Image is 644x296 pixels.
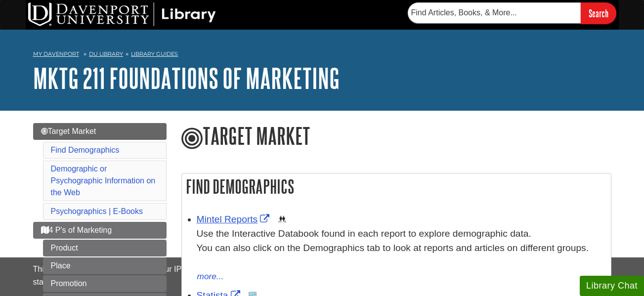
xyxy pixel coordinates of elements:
[197,214,272,224] a: Link opens in new window
[41,226,112,234] span: 4 P's of Marketing
[33,222,167,239] a: 4 P's of Marketing
[33,123,167,140] a: Target Market
[181,123,611,151] h1: Target Market
[51,146,120,154] a: Find Demographics
[51,207,143,215] a: Psychographics | E-Books
[197,227,606,269] div: Use the Interactive Databook found in each report to explore demographic data. You can also click...
[182,173,611,200] h2: Find Demographics
[41,127,96,135] span: Target Market
[278,215,286,223] img: Demographics
[408,2,616,24] form: Searches DU Library's articles, books, and more
[408,2,581,23] input: Find Articles, Books, & More...
[197,270,224,284] button: more...
[33,63,340,93] a: MKTG 211 Foundations of Marketing
[43,275,167,292] a: Promotion
[580,276,644,296] button: Library Chat
[51,165,156,197] a: Demographic or Psychographic Information on the Web
[33,50,79,58] a: My Davenport
[131,50,178,57] a: Library Guides
[43,257,167,274] a: Place
[89,50,123,57] a: DU Library
[43,240,167,256] a: Product
[33,47,611,63] nav: breadcrumb
[581,2,616,24] input: Search
[28,2,216,26] img: DU Library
